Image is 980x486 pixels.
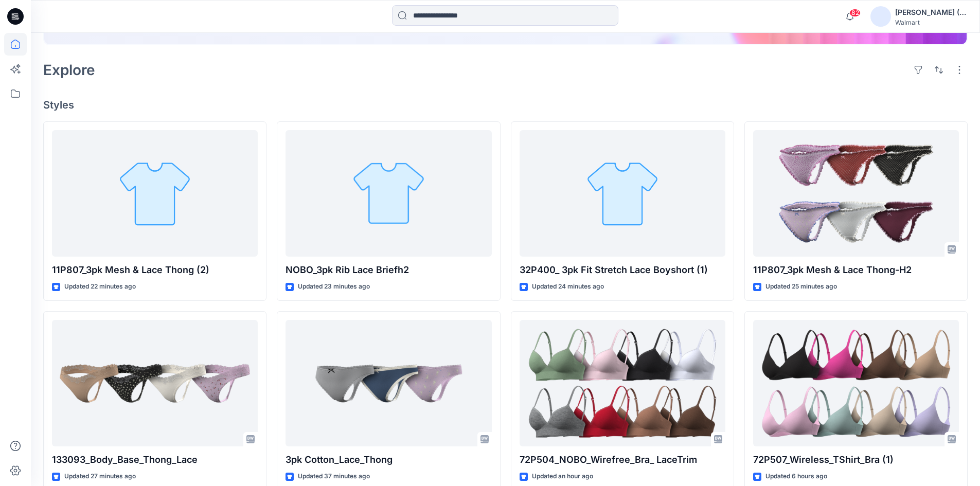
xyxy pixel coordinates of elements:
[298,471,370,482] p: Updated 37 minutes ago
[52,130,258,257] a: 11P807_3pk Mesh & Lace Thong (2)
[532,281,604,292] p: Updated 24 minutes ago
[753,263,959,277] p: 11P807_3pk Mesh & Lace Thong-H2
[52,320,258,447] a: 133093_Body_Base_Thong_Lace
[43,62,95,78] h2: Explore
[765,471,827,482] p: Updated 6 hours ago
[286,453,491,467] p: 3pk Cotton_Lace_Thong
[765,281,837,292] p: Updated 25 minutes ago
[870,6,891,27] img: avatar
[52,263,258,277] p: 11P807_3pk Mesh & Lace Thong (2)
[753,453,959,467] p: 72P507_Wireless_TShirt_Bra (1)
[849,9,861,17] span: 82
[520,130,725,257] a: 32P400_ 3pk Fit Stretch Lace Boyshort (1)
[286,130,491,257] a: NOBO_3pk Rib Lace Briefh2
[52,453,258,467] p: 133093_Body_Base_Thong_Lace
[520,453,725,467] p: 72P504_NOBO_Wirefree_Bra_ LaceTrim
[286,263,491,277] p: NOBO_3pk Rib Lace Briefh2
[286,320,491,447] a: 3pk Cotton_Lace_Thong
[520,320,725,447] a: 72P504_NOBO_Wirefree_Bra_ LaceTrim
[64,281,136,292] p: Updated 22 minutes ago
[43,99,968,111] h4: Styles
[532,471,593,482] p: Updated an hour ago
[753,320,959,447] a: 72P507_Wireless_TShirt_Bra (1)
[895,6,967,19] div: [PERSON_NAME] (Delta Galil)
[520,263,725,277] p: 32P400_ 3pk Fit Stretch Lace Boyshort (1)
[895,19,967,26] div: Walmart
[753,130,959,257] a: 11P807_3pk Mesh & Lace Thong-H2
[64,471,136,482] p: Updated 27 minutes ago
[298,281,370,292] p: Updated 23 minutes ago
